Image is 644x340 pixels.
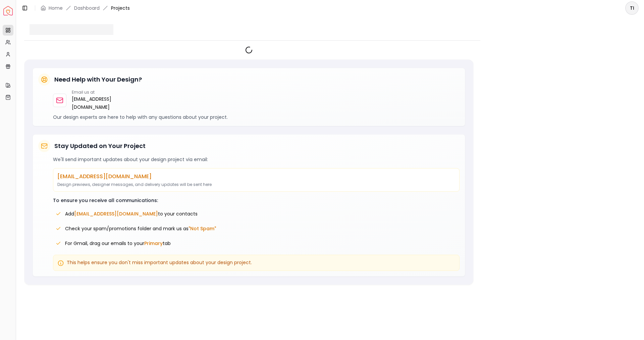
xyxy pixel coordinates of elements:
p: We'll send important updates about your design project via email: [53,156,460,163]
a: Spacejoy [3,6,13,15]
p: Design previews, designer messages, and delivery updates will be sent here [57,182,455,187]
p: To ensure you receive all communications: [53,197,460,204]
span: TI [626,2,638,14]
a: Home [49,5,63,11]
p: Our design experts are here to help with any questions about your project. [53,114,460,120]
p: [EMAIL_ADDRESS][DOMAIN_NAME] [57,173,455,181]
img: Spacejoy Logo [3,6,13,15]
p: Email us at [72,90,147,95]
span: Check your spam/promotions folder and mark us as [65,225,216,232]
span: This helps ensure you don't miss important updates about your design project. [67,259,252,266]
button: TI [625,1,639,15]
span: Projects [111,5,130,11]
a: [EMAIL_ADDRESS][DOMAIN_NAME] [72,95,147,111]
h5: Stay Updated on Your Project [54,141,146,151]
a: Dashboard [74,5,100,11]
span: Add to your contacts [65,210,198,217]
span: For Gmail, drag our emails to your tab [65,240,171,247]
span: [EMAIL_ADDRESS][DOMAIN_NAME] [74,210,158,217]
h5: Need Help with Your Design? [54,75,142,84]
span: Primary [144,240,163,247]
span: "Not Spam" [189,225,216,232]
nav: breadcrumb [41,5,130,11]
